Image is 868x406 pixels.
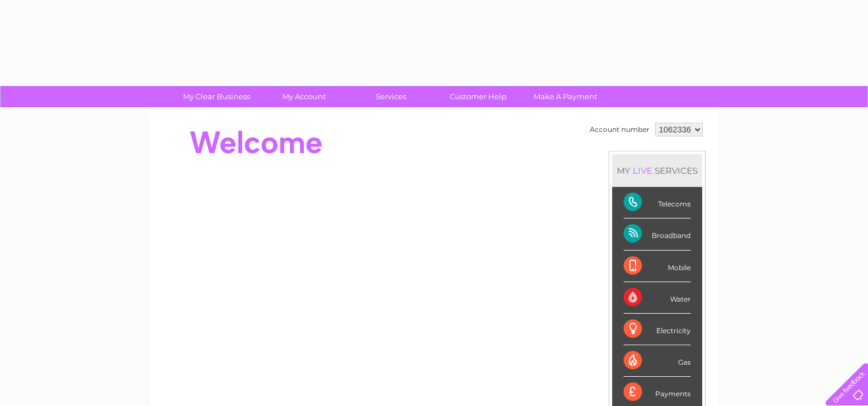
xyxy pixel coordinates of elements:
a: My Clear Business [169,86,264,107]
div: Mobile [624,251,691,282]
div: Electricity [624,314,691,345]
div: Telecoms [624,187,691,218]
div: MY SERVICES [612,154,702,187]
div: Gas [624,345,691,377]
a: Make A Payment [518,86,613,107]
div: Water [624,282,691,314]
div: LIVE [630,165,655,176]
a: Customer Help [431,86,526,107]
div: Broadband [624,218,691,250]
td: Account number [587,120,652,139]
a: Services [344,86,438,107]
a: My Account [256,86,351,107]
